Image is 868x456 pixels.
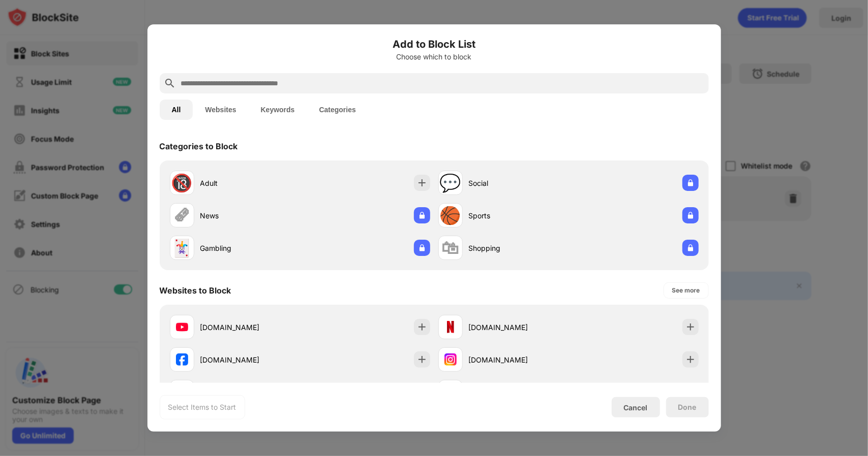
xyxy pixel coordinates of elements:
[160,53,709,61] div: Choose which to block
[160,37,709,52] h6: Add to Block List
[672,285,700,296] div: See more
[176,353,188,366] img: favicons
[440,173,461,193] div: 💬
[678,403,697,411] div: Done
[442,238,459,258] div: 🛍
[176,321,188,333] img: favicons
[307,100,368,120] button: Categories
[160,141,238,151] div: Categories to Block
[249,100,307,120] button: Keywords
[171,238,193,258] div: 🃏
[160,285,231,296] div: Websites to Block
[469,210,568,221] div: Sports
[171,173,193,193] div: 🔞
[200,178,300,188] div: Adult
[200,243,300,253] div: Gambling
[469,322,568,333] div: [DOMAIN_NAME]
[444,353,457,366] img: favicons
[440,205,461,226] div: 🏀
[193,100,248,120] button: Websites
[160,100,193,120] button: All
[168,402,236,412] div: Select Items to Start
[469,243,568,253] div: Shopping
[444,321,457,333] img: favicons
[200,210,300,221] div: News
[624,403,648,412] div: Cancel
[200,354,300,365] div: [DOMAIN_NAME]
[173,205,191,226] div: 🗞
[469,178,568,188] div: Social
[469,354,568,365] div: [DOMAIN_NAME]
[164,77,176,89] img: search.svg
[200,322,300,333] div: [DOMAIN_NAME]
